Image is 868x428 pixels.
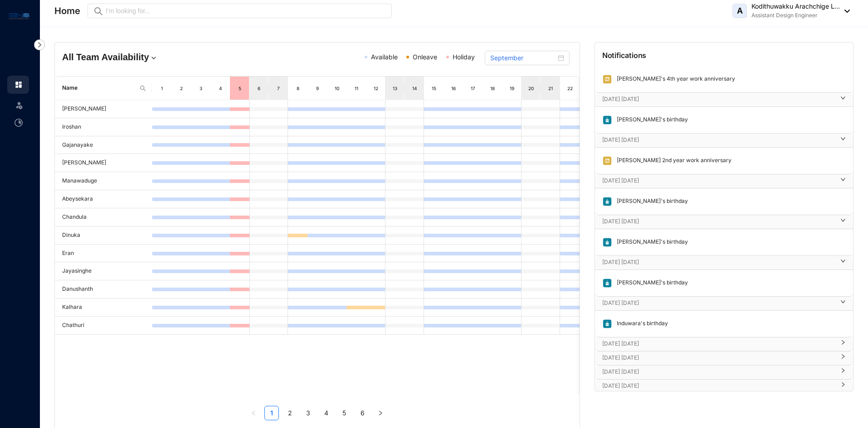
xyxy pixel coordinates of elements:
[7,76,29,94] li: Home
[595,256,853,269] div: [DATE] [DATE]
[595,134,853,147] div: [DATE] [DATE]
[595,380,853,393] div: [DATE] [DATE]
[264,406,279,420] li: 1
[602,135,835,144] p: [DATE] [DATE]
[612,156,731,166] p: [PERSON_NAME] 2nd year work anniversary
[612,278,688,288] p: [PERSON_NAME]'s birthday
[595,215,853,229] div: [DATE] [DATE]
[602,381,835,390] p: [DATE] [DATE]
[751,11,840,20] p: Assistant Design Engineer
[840,357,846,359] span: right
[602,115,612,125] img: birthday.63217d55a54455b51415ef6ca9a78895.svg
[55,154,152,172] td: [PERSON_NAME]
[751,2,840,11] p: Kodithuwakku Arachchige L...
[15,101,24,110] img: leave-unselected.2934df6273408c3f84d9.svg
[62,51,232,63] h4: All Team Availability
[840,303,846,304] span: right
[15,81,23,89] img: home.c6720e0a13eba0172344.svg
[378,410,383,416] span: right
[55,262,152,280] td: Jayasinghe
[314,84,322,93] div: 9
[612,74,735,84] p: [PERSON_NAME]'s 4th year work anniversary
[255,84,263,93] div: 6
[301,406,315,420] a: 3
[840,343,846,345] span: right
[612,197,688,207] p: [PERSON_NAME]'s birthday
[356,406,369,420] a: 6
[355,406,370,420] li: 6
[595,93,853,106] div: [DATE] [DATE]
[411,84,419,93] div: 14
[508,84,516,93] div: 19
[737,7,743,15] span: A
[840,262,846,264] span: right
[371,53,398,61] span: Available
[139,85,146,92] img: search.8ce656024d3affaeffe32e5b30621cb7.svg
[612,319,668,329] p: Induwara's birthday
[275,84,283,93] div: 7
[469,84,477,93] div: 17
[319,406,333,420] a: 4
[602,74,612,84] img: anniversary.d4fa1ee0abd6497b2d89d817e415bd57.svg
[251,410,256,416] span: left
[265,406,278,420] a: 1
[55,172,152,190] td: Manawaduge
[246,406,261,420] li: Previous Page
[15,119,23,127] img: time-attendance-unselected.8aad090b53826881fffb.svg
[294,84,302,93] div: 8
[246,406,261,420] button: left
[602,258,835,267] p: [DATE] [DATE]
[158,84,166,93] div: 1
[106,6,386,16] input: I’m looking for...
[602,339,835,348] p: [DATE] [DATE]
[602,367,835,376] p: [DATE] [DATE]
[566,84,574,93] div: 22
[840,180,846,182] span: right
[840,371,846,373] span: right
[840,139,846,141] span: right
[197,84,205,93] div: 3
[595,174,853,188] div: [DATE] [DATE]
[391,84,399,93] div: 13
[602,50,647,61] p: Notifications
[353,84,361,93] div: 11
[9,11,29,21] img: logo
[55,118,152,136] td: Iroshan
[602,237,612,247] img: birthday.63217d55a54455b51415ef6ca9a78895.svg
[55,100,152,118] td: [PERSON_NAME]
[595,297,853,310] div: [DATE] [DATE]
[55,226,152,245] td: Dinuka
[55,190,152,208] td: Abeysekara
[373,406,388,420] button: right
[602,278,612,288] img: birthday.63217d55a54455b51415ef6ca9a78895.svg
[840,99,846,101] span: right
[612,115,688,125] p: [PERSON_NAME]'s birthday
[430,84,438,93] div: 15
[55,280,152,298] td: Danushanth
[217,84,224,93] div: 4
[602,95,835,104] p: [DATE] [DATE]
[602,319,612,329] img: birthday.63217d55a54455b51415ef6ca9a78895.svg
[840,221,846,223] span: right
[55,136,152,154] td: Gajanayake
[602,176,835,185] p: [DATE] [DATE]
[595,365,853,379] div: [DATE] [DATE]
[55,245,152,263] td: Eran
[372,84,380,93] div: 12
[178,84,185,93] div: 2
[55,298,152,317] td: Kalhara
[337,406,351,420] a: 5
[301,406,315,420] li: 3
[283,406,297,420] li: 2
[54,5,80,17] p: Home
[337,406,351,420] li: 5
[840,385,846,387] span: right
[602,197,612,207] img: birthday.63217d55a54455b51415ef6ca9a78895.svg
[595,337,853,351] div: [DATE] [DATE]
[602,353,835,362] p: [DATE] [DATE]
[236,84,244,93] div: 5
[413,53,437,61] span: Onleave
[602,298,835,308] p: [DATE] [DATE]
[488,84,496,93] div: 18
[373,406,388,420] li: Next Page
